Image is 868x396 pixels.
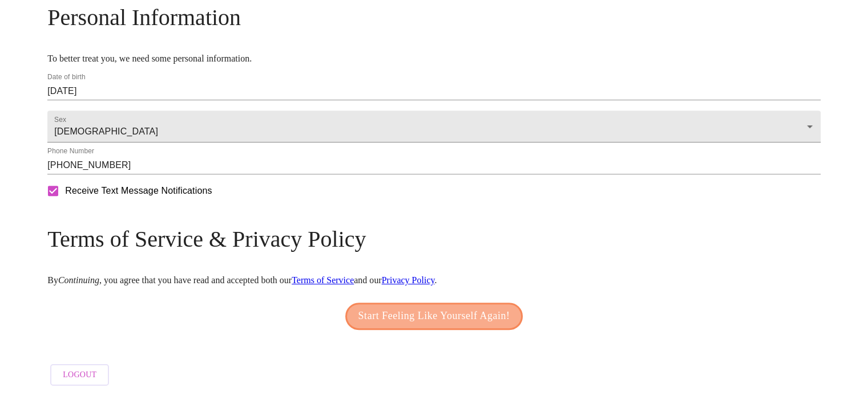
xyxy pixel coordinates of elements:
[292,275,354,285] a: Terms of Service
[382,275,435,285] a: Privacy Policy
[58,275,99,285] em: Continuing
[47,148,94,155] label: Phone Number
[358,307,510,325] span: Start Feeling Like Yourself Again!
[47,54,821,64] p: To better treat you, we need some personal information.
[47,4,821,31] h3: Personal Information
[47,111,821,142] div: [DEMOGRAPHIC_DATA]
[47,226,821,252] h3: Terms of Service & Privacy Policy
[50,364,109,386] button: Logout
[47,275,821,285] p: By , you agree that you have read and accepted both our and our .
[47,74,86,81] label: Date of birth
[345,303,523,330] button: Start Feeling Like Yourself Again!
[65,184,212,198] span: Receive Text Message Notifications
[63,368,96,382] span: Logout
